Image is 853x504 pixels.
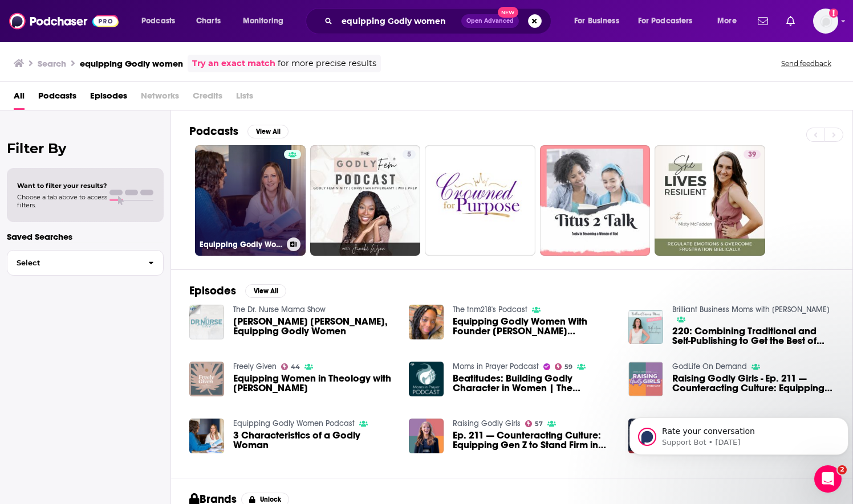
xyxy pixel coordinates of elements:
[133,12,190,30] button: open menu
[23,221,190,233] div: We typically reply within 6 hours
[233,305,326,314] a: The Dr. Nurse Mama Show
[189,419,224,453] img: 3 Characteristics of a Godly Woman
[193,87,222,110] span: Credits
[717,13,737,29] span: More
[337,12,461,30] input: Search podcasts, credits, & more...
[236,87,253,110] span: Lists
[23,209,190,221] div: Send us a message
[498,7,518,18] span: New
[409,305,444,339] img: Equipping Godly Women With Founder Brittany Ann
[461,14,519,28] button: Open AdvancedNew
[11,134,217,194] div: Recent messageProfile image for BarbaraRate your conversation[PERSON_NAME]•[DATE]
[744,150,761,159] a: 39
[196,18,217,39] div: Close
[638,13,693,29] span: For Podcasters
[17,302,212,323] div: Demographics and Reach
[813,9,838,34] button: Show profile menu
[233,419,355,428] a: Equipping Godly Women Podcast
[122,18,145,41] img: Profile image for Barbara
[141,13,175,29] span: Podcasts
[407,149,411,161] span: 5
[165,18,188,41] img: Profile image for Carmela
[838,465,847,474] span: 2
[23,100,205,120] p: How can we help?
[243,13,283,29] span: Monitoring
[17,193,107,209] span: Choose a tab above to access filters.
[38,58,66,69] h3: Search
[152,355,228,401] button: Help
[628,362,663,396] img: Raising Godly Girls - Ep. 211 — Counteracting Culture: Equipping Gen Z to Stand Firm in Truth and...
[453,374,615,393] span: Beatitudes: Building Godly Character in Women | The [PERSON_NAME] with [PERSON_NAME]
[628,310,663,345] img: 220: Combining Traditional and Self-Publishing to Get the Best of Both Worlds with Brittany of Eq...
[7,140,164,157] h2: Filter By
[25,384,51,392] span: Home
[12,151,216,193] div: Profile image for BarbaraRate your conversation[PERSON_NAME]•[DATE]
[453,419,521,428] a: Raising Godly Girls
[195,145,306,256] a: Equipping Godly Women Podcast
[9,10,119,32] a: Podchaser - Follow, Share and Rate Podcasts
[189,124,289,138] a: PodcastsView All
[409,419,444,453] img: Ep. 211 — Counteracting Culture: Equipping Gen Z to Stand Firm in Truth and Grace with Abigail De...
[23,285,191,297] div: What is a Power Score?
[7,250,164,276] button: Select
[189,124,238,138] h2: Podcasts
[566,12,633,30] button: open menu
[782,11,799,31] a: Show notifications dropdown
[655,145,765,256] a: 39
[181,384,199,392] span: Help
[525,420,543,427] a: 57
[813,9,838,34] img: User Profile
[235,12,298,30] button: open menu
[76,355,152,401] button: Messages
[90,87,127,110] a: Episodes
[119,172,151,184] div: • [DATE]
[23,327,191,351] div: Using Advanced Search and Boolean Operators
[51,161,156,170] span: Rate your conversation
[233,431,395,450] a: 3 Characteristics of a Godly Woman
[17,182,107,190] span: Want to filter your results?
[23,306,191,318] div: Demographics and Reach
[453,374,615,393] a: Beatitudes: Building Godly Character in Women | The Meek with Vicki Petkevich
[535,421,543,427] span: 57
[233,374,395,393] span: Equipping Women in Theology with [PERSON_NAME]
[310,145,421,256] a: 5
[631,12,709,30] button: open menu
[453,305,527,314] a: The tnm218's Podcast
[11,199,217,243] div: Send us a messageWe typically reply within 6 hours
[95,384,134,392] span: Messages
[672,374,834,393] a: Raising Godly Girls - Ep. 211 — Counteracting Culture: Equipping Gen Z to Stand Firm in Truth and...
[144,18,166,41] img: Profile image for Matt
[466,18,514,24] span: Open Advanced
[453,317,615,336] span: Equipping Godly Women With Founder [PERSON_NAME] [PERSON_NAME]
[189,305,224,339] img: Brittany Ann, Equipping Godly Women
[778,59,835,68] button: Send feedback
[189,284,236,298] h2: Episodes
[403,150,416,159] a: 5
[23,23,99,38] img: logo
[453,317,615,336] a: Equipping Godly Women With Founder Brittany Ann
[7,259,139,267] span: Select
[829,9,838,18] svg: Add a profile image
[14,87,25,110] a: All
[192,57,275,70] a: Try an exact match
[233,317,395,336] a: Brittany Ann, Equipping Godly Women
[189,362,224,396] img: Equipping Women in Theology with Aimee Byrd
[453,431,615,450] a: Ep. 211 — Counteracting Culture: Equipping Gen Z to Stand Firm in Truth and Grace with Abigail De...
[247,125,289,138] button: View All
[38,87,76,110] span: Podcasts
[23,161,46,183] img: Profile image for Barbara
